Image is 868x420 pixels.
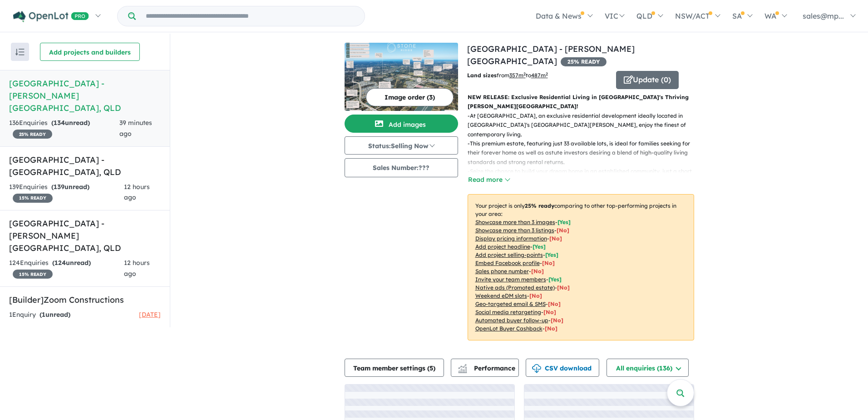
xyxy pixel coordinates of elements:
[475,243,530,250] u: Add project headline
[561,57,607,66] span: 25 % READY
[39,310,70,319] strong: ( unread)
[468,93,694,111] p: NEW RELEASE: Exclusive Residential Living in [GEOGRAPHIC_DATA]'s Thriving [PERSON_NAME][GEOGRAPHI...
[542,260,555,266] span: [ No ]
[459,364,515,372] span: Performance
[467,44,635,66] a: [GEOGRAPHIC_DATA] - [PERSON_NAME][GEOGRAPHIC_DATA]
[475,300,546,307] u: Geo-targeted email & SMS
[526,359,599,377] button: CSV download
[13,194,53,203] span: 15 % READY
[468,139,701,167] p: - This premium estate, featuring just 33 available lots, is ideal for families seeking for their ...
[803,11,844,20] span: sales@mp...
[549,235,562,242] span: [ No ]
[475,227,554,234] u: Showcase more than 3 listings
[468,111,701,139] p: - At [GEOGRAPHIC_DATA], an exclusive residential development ideally located in [GEOGRAPHIC_DATA]...
[546,71,548,76] sup: 2
[9,294,161,306] h5: [Builder] Zoom Constructions
[13,11,89,22] img: Openlot PRO Logo White
[523,71,526,76] sup: 2
[9,182,124,204] div: 139 Enquir ies
[475,235,547,242] u: Display pricing information
[9,77,161,114] h5: [GEOGRAPHIC_DATA] - [PERSON_NAME][GEOGRAPHIC_DATA] , QLD
[467,71,609,80] p: from
[9,217,161,254] h5: [GEOGRAPHIC_DATA] - [PERSON_NAME][GEOGRAPHIC_DATA] , QLD
[345,158,458,177] button: Sales Number:???
[451,359,519,377] button: Performance
[475,317,548,324] u: Automated buyer follow-up
[548,300,561,307] span: [No]
[345,136,458,155] button: Status:Selling Now
[557,227,569,234] span: [ No ]
[475,309,541,315] u: Social media retargeting
[9,258,124,280] div: 124 Enquir ies
[467,72,497,79] b: Land sizes
[525,202,554,209] b: 25 % ready
[15,49,25,55] img: sort.svg
[124,183,150,202] span: 12 hours ago
[475,276,546,283] u: Invite your team members
[13,270,53,279] span: 15 % READY
[607,359,689,377] button: All enquiries (136)
[475,325,542,332] u: OpenLot Buyer Cashback
[543,309,556,315] span: [No]
[52,259,91,267] strong: ( unread)
[475,284,555,291] u: Native ads (Promoted estate)
[429,364,433,372] span: 5
[529,292,542,299] span: [No]
[468,167,701,195] p: - Seize the chance to build your dream home in an established community, just a short walk from t...
[139,310,161,319] span: [DATE]
[51,183,89,191] strong: ( unread)
[475,219,555,225] u: Showcase more than 3 images
[42,310,45,319] span: 1
[526,72,548,79] span: to
[9,118,119,140] div: 136 Enquir ies
[533,243,546,250] span: [ Yes ]
[54,119,65,127] span: 134
[51,119,90,127] strong: ( unread)
[468,194,694,340] p: Your project is only comparing to other top-performing projects in your area: - - - - - - - - - -...
[475,268,529,275] u: Sales phone number
[119,119,152,138] span: 39 minutes ago
[54,183,64,191] span: 139
[551,317,563,324] span: [No]
[545,325,557,332] span: [No]
[548,276,562,283] span: [ Yes ]
[531,268,544,275] span: [ No ]
[475,292,527,299] u: Weekend eDM slots
[345,115,458,133] button: Add images
[557,219,571,225] span: [ Yes ]
[13,130,52,139] span: 25 % READY
[124,259,150,278] span: 12 hours ago
[458,364,466,369] img: line-chart.svg
[9,154,161,178] h5: [GEOGRAPHIC_DATA] - [GEOGRAPHIC_DATA] , QLD
[509,72,526,79] u: 357 m
[475,251,543,258] u: Add project selling-points
[40,43,140,61] button: Add projects and builders
[54,259,66,267] span: 124
[345,43,458,111] img: Stone Ridge Estate - Logan Reserve
[532,364,541,373] img: download icon
[475,260,540,266] u: Embed Facebook profile
[9,310,70,320] div: 1 Enquir y
[531,72,548,79] u: 487 m
[458,367,467,373] img: bar-chart.svg
[138,6,363,26] input: Try estate name, suburb, builder or developer
[545,251,558,258] span: [ Yes ]
[557,284,570,291] span: [No]
[468,175,510,185] button: Read more
[616,71,679,89] button: Update (0)
[345,359,444,377] button: Team member settings (5)
[366,88,454,106] button: Image order (3)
